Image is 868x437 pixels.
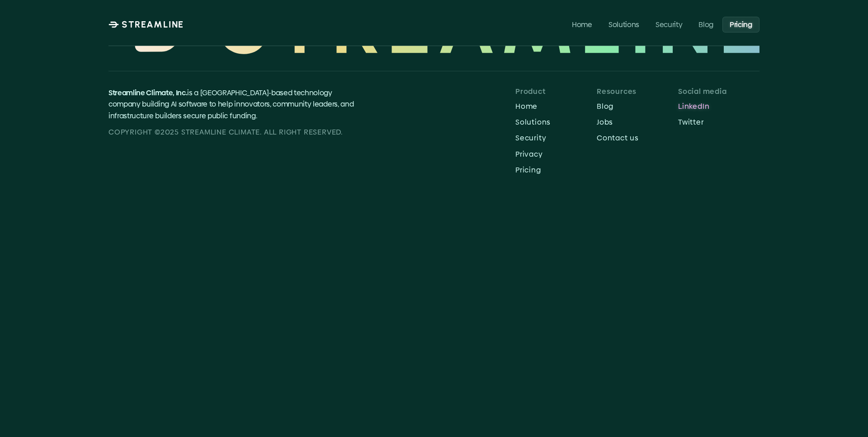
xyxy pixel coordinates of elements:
p: Resources [597,87,678,96]
p: Pricing [515,166,597,174]
p: Security [656,20,682,28]
a: Jobs [597,115,678,129]
p: Privacy [515,150,597,158]
p: Twitter [678,118,759,126]
p: Blog [597,102,678,111]
p: Jobs [597,118,678,126]
span: Streamline Climate, Inc. [108,88,187,98]
a: LinkedIn [678,99,759,113]
a: Pricing [515,163,597,177]
p: Solutions [609,20,639,28]
p: Security [515,134,597,142]
a: Home [515,99,597,113]
p: Solutions [515,118,597,126]
p: Home [572,20,592,28]
a: Pricing [722,16,759,32]
a: Privacy [515,147,597,161]
p: Home [515,102,597,111]
a: Contact us [597,131,678,145]
p: is a [GEOGRAPHIC_DATA]-based technology company building AI software to help innovators, communit... [108,87,363,122]
a: Twitter [678,115,759,129]
p: Pricing [730,20,752,28]
a: Blog [597,99,678,113]
a: Security [515,131,597,145]
a: Home [565,16,599,32]
a: STREAMLINE [108,19,184,30]
p: Blog [699,20,714,28]
p: Contact us [597,134,678,142]
p: Product [515,87,597,96]
a: Security [648,16,689,32]
p: STREAMLINE [122,19,184,30]
p: LinkedIn [678,102,759,111]
p: Social media [678,87,759,96]
a: Blog [692,16,721,32]
p: Copyright ©2025 Streamline CLIMATE. all right reserved. [108,126,363,138]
